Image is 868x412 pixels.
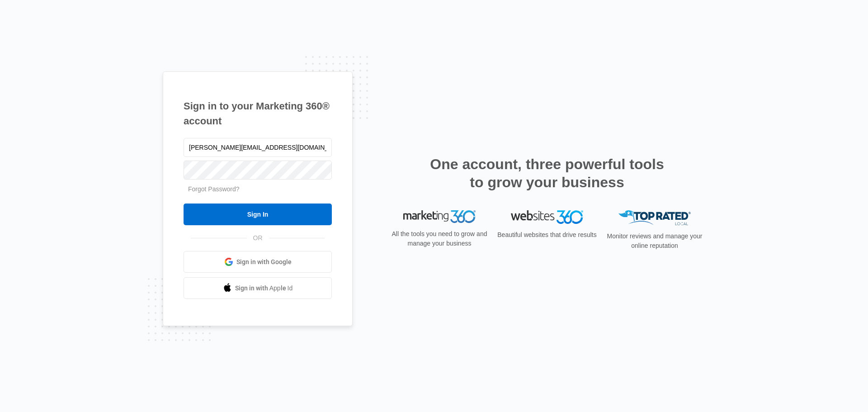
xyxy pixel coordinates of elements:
a: Sign in with Apple Id [184,277,332,299]
p: Beautiful websites that drive results [496,230,598,240]
a: Sign in with Google [184,251,332,273]
span: OR [247,233,269,243]
span: Sign in with Apple Id [235,284,293,293]
span: Sign in with Google [236,257,292,267]
input: Sign In [184,204,332,225]
h2: One account, three powerful tools to grow your business [427,155,667,191]
img: Marketing 360 [403,210,476,223]
a: Forgot Password? [188,185,240,193]
img: Top Rated Local [618,210,691,225]
input: Email [184,138,332,157]
h1: Sign in to your Marketing 360® account [184,99,332,128]
p: All the tools you need to grow and manage your business [389,229,490,248]
img: Websites 360 [511,210,583,223]
p: Monitor reviews and manage your online reputation [604,232,705,251]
